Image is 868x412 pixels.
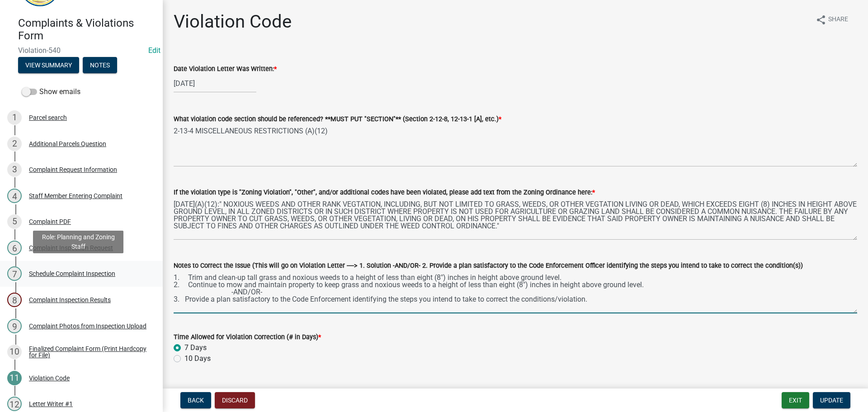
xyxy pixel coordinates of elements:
[29,375,70,381] div: Violation Code
[174,66,277,72] label: Date Violation Letter Was Written:
[7,371,22,385] div: 11
[7,319,22,333] div: 9
[29,401,73,407] div: Letter Writer #1
[29,141,106,147] div: Additional Parcels Question
[29,297,111,303] div: Complaint Inspection Results
[18,57,79,73] button: View Summary
[33,231,123,253] div: Role: Planning and Zoning Staff
[184,342,207,353] label: 7 Days
[18,17,156,43] h4: Complaints & Violations Form
[7,397,22,411] div: 12
[782,392,809,408] button: Exit
[7,110,22,125] div: 1
[7,137,22,151] div: 2
[29,323,146,329] div: Complaint Photos from Inspection Upload
[174,334,321,341] label: Time Allowed for Violation Correction (# in Days)
[18,46,145,55] span: Violation-540
[7,266,22,281] div: 7
[816,14,826,25] i: share
[808,11,855,28] button: shareShare
[174,263,803,269] label: Notes to Correct the Issue (This will go on Violation Letter ----> 1. Solution -AND/OR- 2. Provid...
[820,397,843,404] span: Update
[29,346,148,358] div: Finalized Complaint Form (Print Hardcopy for File)
[29,270,115,277] div: Schedule Complaint Inspection
[29,193,123,199] div: Staff Member Entering Complaint
[7,214,22,229] div: 5
[188,397,204,404] span: Back
[83,57,117,73] button: Notes
[7,189,22,203] div: 4
[174,189,595,196] label: If the violation type is "Zoning Violation", "Other", and/or additional codes have been violated,...
[184,353,211,364] label: 10 Days
[148,46,160,55] wm-modal-confirm: Edit Application Number
[7,345,22,359] div: 10
[215,392,255,408] button: Discard
[29,245,113,251] div: Complaint Inspection Request
[83,62,117,69] wm-modal-confirm: Notes
[29,166,117,173] div: Complaint Request Information
[18,62,79,69] wm-modal-confirm: Summary
[29,114,67,121] div: Parcel search
[174,116,501,123] label: What violation code section should be referenced? **MUST PUT "SECTION"** (Section 2-12-8, 12-13-1...
[174,11,292,33] h1: Violation Code
[7,241,22,255] div: 6
[148,46,160,55] a: Edit
[813,392,850,408] button: Update
[22,86,80,97] label: Show emails
[7,162,22,177] div: 3
[180,392,211,408] button: Back
[7,293,22,307] div: 8
[828,14,848,25] span: Share
[174,74,256,93] input: mm/dd/yyyy
[29,218,71,225] div: Complaint PDF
